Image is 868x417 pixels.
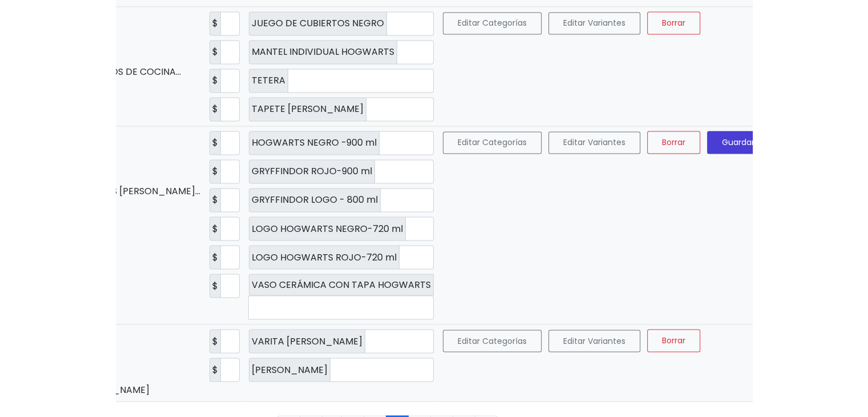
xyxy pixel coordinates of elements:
label: LOGO HOGWARTS ROJO-720 ml [249,245,399,269]
label: $ [209,329,221,353]
label: $ [209,274,221,298]
label: VASO CERÁMICA CON TAPA HOGWARTS [249,274,434,295]
a: UTENSILIOS DE COCINA... [74,65,181,78]
label: $ [209,11,221,35]
label: $ [209,159,221,183]
label: LOGO HOGWARTS NEGRO-720 ml [249,216,406,240]
label: JUEGO DE CUBIERTOS NEGRO [249,11,387,35]
span: Borrar [662,17,685,29]
label: $ [209,40,221,64]
span: Borrar [662,137,685,148]
label: GRYFFINDOR ROJO-900 ml [249,159,375,183]
button: Guardar [707,131,769,154]
label: HOGWARTS NEGRO -900 ml [249,131,380,155]
label: $ [209,358,221,382]
span: Borrar [662,335,685,346]
button: Editar Variantes [548,330,640,352]
label: $ [209,131,221,155]
label: GRYFFINDOR LOGO - 800 ml [249,188,381,212]
button: Editar Variantes [548,131,640,154]
label: TETERA [249,69,288,93]
label: $ [209,216,221,240]
label: $ [209,188,221,212]
label: MANTEL INDIVIDUAL HOGWARTS [249,40,397,64]
button: Borrar [647,131,700,154]
button: Editar Variantes [548,12,640,34]
label: VARITA [PERSON_NAME] [249,329,365,353]
label: $ [209,69,221,93]
button: Editar Categorías [443,330,542,352]
button: Borrar [647,329,700,352]
label: $ [209,97,221,121]
a: BOTELLAS [PERSON_NAME]... [74,185,200,198]
label: TAPETE [PERSON_NAME] [249,97,366,121]
button: Editar Categorías [443,12,542,34]
button: Borrar [647,11,700,34]
label: $ [209,245,221,269]
span: Guardar [722,137,754,148]
button: Editar Categorías [443,131,542,154]
label: [PERSON_NAME] [249,358,330,382]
